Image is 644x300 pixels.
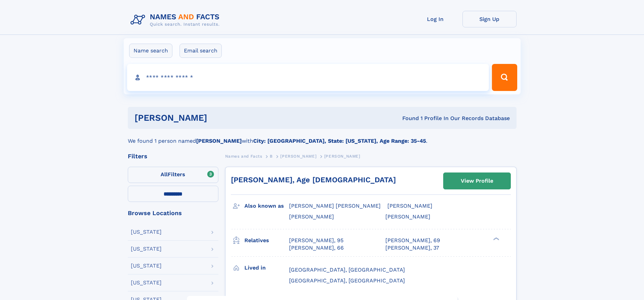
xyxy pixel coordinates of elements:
[324,154,360,159] span: [PERSON_NAME]
[385,237,440,244] a: [PERSON_NAME], 69
[289,244,344,252] a: [PERSON_NAME], 66
[180,44,222,58] label: Email search
[385,244,439,252] a: [PERSON_NAME], 37
[128,11,225,29] img: Logo Names and Facts
[244,200,289,212] h3: Also known as
[289,203,381,209] span: [PERSON_NAME] [PERSON_NAME]
[444,173,510,189] a: View Profile
[131,229,162,235] div: [US_STATE]
[129,44,172,58] label: Name search
[131,280,162,285] div: [US_STATE]
[244,262,289,274] h3: Lived in
[161,171,168,178] span: All
[244,235,289,246] h3: Relatives
[253,138,426,144] b: City: [GEOGRAPHIC_DATA], State: [US_STATE], Age Range: 35-45
[196,138,242,144] b: [PERSON_NAME]
[462,11,517,27] a: Sign Up
[128,167,218,183] label: Filters
[128,129,517,145] div: We found 1 person named with .
[408,11,462,27] a: Log In
[231,176,396,184] a: [PERSON_NAME], Age [DEMOGRAPHIC_DATA]
[131,246,162,252] div: [US_STATE]
[128,210,218,216] div: Browse Locations
[461,173,493,189] div: View Profile
[289,213,334,220] span: [PERSON_NAME]
[270,154,273,159] span: B
[131,263,162,269] div: [US_STATE]
[128,153,218,159] div: Filters
[492,236,500,241] div: ❯
[280,154,316,159] span: [PERSON_NAME]
[280,152,316,160] a: [PERSON_NAME]
[225,152,262,160] a: Names and Facts
[305,115,510,122] div: Found 1 Profile In Our Records Database
[387,203,432,209] span: [PERSON_NAME]
[135,114,305,122] h1: [PERSON_NAME]
[289,237,343,244] a: [PERSON_NAME], 95
[492,64,517,91] button: Search Button
[289,277,405,284] span: [GEOGRAPHIC_DATA], [GEOGRAPHIC_DATA]
[270,152,273,160] a: B
[385,213,430,220] span: [PERSON_NAME]
[127,64,489,91] input: search input
[289,267,405,273] span: [GEOGRAPHIC_DATA], [GEOGRAPHIC_DATA]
